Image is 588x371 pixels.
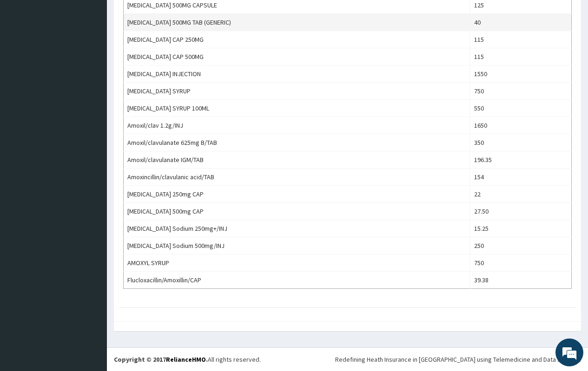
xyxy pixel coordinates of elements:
a: RelianceHMO [166,355,206,364]
div: Chat with us now [48,52,156,64]
td: [MEDICAL_DATA] SYRUP [124,83,470,100]
td: Amoxil/clavulanate IGM/TAB [124,151,470,169]
td: [MEDICAL_DATA] 500mg CAP [124,203,470,220]
td: [MEDICAL_DATA] 250mg CAP [124,186,470,203]
td: 27.50 [470,203,571,220]
td: Flucloxacillin/Amoxillin/CAP [124,272,470,289]
td: 350 [470,134,571,151]
td: 15.25 [470,220,571,237]
td: [MEDICAL_DATA] 500MG TAB (GENERIC) [124,14,470,31]
td: Amoxil/clavulanate 625mg B/TAB [124,134,470,151]
img: d_794563401_company_1708531726252_794563401 [17,46,38,70]
td: [MEDICAL_DATA] INJECTION [124,65,470,83]
td: 250 [470,237,571,254]
strong: Copyright © 2017 . [114,355,208,364]
td: 40 [470,14,571,31]
td: 750 [470,254,571,272]
span: We're online! [54,117,128,211]
td: Amoxincillin/clavulanic acid/TAB [124,169,470,186]
td: [MEDICAL_DATA] Sodium 250mg+/INJ [124,220,470,237]
td: 1650 [470,117,571,134]
td: 115 [470,48,571,65]
td: 22 [470,186,571,203]
td: 1550 [470,65,571,83]
textarea: Type your message and hit 'Enter' [5,254,177,286]
td: 550 [470,100,571,117]
div: Minimize live chat window [152,5,175,27]
footer: All rights reserved. [107,347,588,371]
td: 39.38 [470,272,571,289]
td: [MEDICAL_DATA] Sodium 500mg/INJ [124,237,470,254]
td: 196.35 [470,151,571,169]
td: AMOXYL SYRUP [124,254,470,272]
td: [MEDICAL_DATA] CAP 250MG [124,31,470,48]
td: [MEDICAL_DATA] CAP 500MG [124,48,470,65]
td: 154 [470,169,571,186]
td: 115 [470,31,571,48]
div: Redefining Heath Insurance in [GEOGRAPHIC_DATA] using Telemedicine and Data Science! [335,355,581,364]
td: [MEDICAL_DATA] SYRUP 100ML [124,100,470,117]
td: Amoxil/clav 1.2g/INJ [124,117,470,134]
td: 750 [470,83,571,100]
